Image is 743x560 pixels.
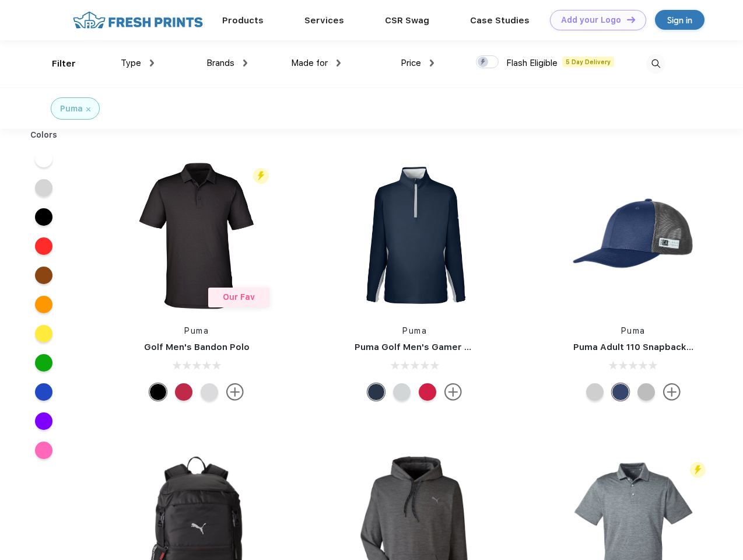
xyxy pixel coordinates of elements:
img: dropdown.png [150,60,154,66]
img: dropdown.png [243,60,247,66]
img: more.svg [444,383,462,401]
a: CSR Swag [385,15,429,26]
div: Sign in [667,13,692,27]
div: Puma Black [149,383,167,401]
div: Ski Patrol [419,383,436,401]
img: flash_active_toggle.svg [690,462,706,478]
div: Add your Logo [561,15,621,25]
a: Puma [621,326,646,335]
img: DT [627,16,635,23]
a: Puma [184,326,209,335]
span: Type [121,58,141,68]
div: Navy Blazer [367,383,385,401]
div: Peacoat with Qut Shd [612,383,629,401]
a: Puma [402,326,427,335]
img: fo%20logo%202.webp [69,10,206,30]
div: Colors [22,129,66,141]
span: Price [401,58,421,68]
span: Our Fav [223,292,255,302]
div: Filter [52,57,76,71]
div: High Rise [393,383,411,401]
div: High Rise [201,383,218,401]
div: Ski Patrol [175,383,192,401]
img: func=resize&h=266 [556,158,711,313]
a: Puma Golf Men's Gamer Golf Quarter-Zip [355,342,539,352]
img: func=resize&h=266 [337,158,492,313]
a: Golf Men's Bandon Polo [144,342,250,352]
span: Flash Eligible [506,58,558,68]
span: Brands [206,58,234,68]
img: flash_active_toggle.svg [253,168,269,184]
div: Quarry with Brt Whit [637,383,655,401]
div: Puma [60,103,83,115]
img: desktop_search.svg [646,54,665,73]
a: Sign in [655,10,705,30]
a: Services [304,15,344,26]
a: Products [222,15,264,26]
img: func=resize&h=266 [119,158,274,313]
span: 5 Day Delivery [562,57,614,67]
img: more.svg [663,383,681,401]
img: dropdown.png [430,60,434,66]
div: Quarry Brt Whit [586,383,604,401]
span: Made for [291,58,328,68]
img: filter_cancel.svg [86,107,90,111]
img: more.svg [226,383,244,401]
img: dropdown.png [337,60,341,66]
